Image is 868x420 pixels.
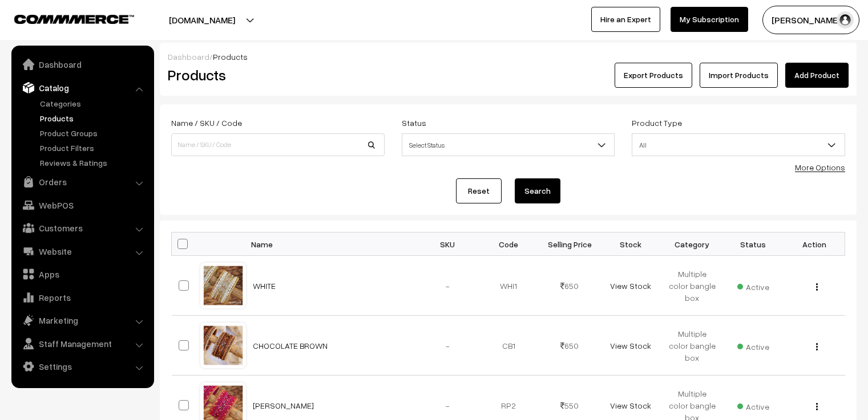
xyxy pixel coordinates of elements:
[246,233,417,256] th: Name
[632,133,845,156] span: All
[37,142,150,154] a: Product Filters
[168,51,849,63] div: /
[615,63,692,88] button: Export Products
[478,316,539,376] td: CB1
[253,281,276,291] a: WHITE
[129,6,275,34] button: [DOMAIN_NAME]
[14,15,134,23] img: COMMMERCE
[816,283,818,291] img: Menu
[816,343,818,350] img: Menu
[610,401,651,410] a: View Stock
[14,218,150,238] a: Customers
[671,7,748,32] a: My Subscription
[417,256,478,316] td: -
[456,178,502,203] a: Reset
[610,281,651,291] a: View Stock
[478,233,539,256] th: Code
[784,233,845,256] th: Action
[539,256,600,316] td: 650
[168,66,383,84] h2: Products
[14,356,150,377] a: Settings
[795,162,845,172] a: More Options
[591,7,660,32] a: Hire an Expert
[14,333,150,354] a: Staff Management
[402,135,615,155] span: Select Status
[14,11,114,25] a: COMMMERCE
[515,178,560,203] button: Search
[417,316,478,376] td: -
[14,241,150,262] a: Website
[539,316,600,376] td: 650
[610,341,651,350] a: View Stock
[737,338,769,353] span: Active
[253,341,328,350] a: CHOCOLATE BROWN
[14,195,150,215] a: WebPOS
[539,233,600,256] th: Selling Price
[171,133,385,156] input: Name / SKU / Code
[402,117,426,129] label: Status
[785,63,849,88] a: Add Product
[37,97,150,109] a: Categories
[253,401,314,410] a: [PERSON_NAME]
[632,117,682,129] label: Product Type
[37,112,150,124] a: Products
[722,233,784,256] th: Status
[14,264,150,284] a: Apps
[632,135,845,155] span: All
[37,127,150,139] a: Product Groups
[171,117,242,129] label: Name / SKU / Code
[661,316,722,376] td: Multiple color bangle box
[700,63,778,88] a: Import Products
[661,233,722,256] th: Category
[213,52,248,62] span: Products
[816,403,818,410] img: Menu
[762,6,859,34] button: [PERSON_NAME] C
[837,11,854,28] img: user
[14,54,150,75] a: Dashboard
[14,78,150,98] a: Catalog
[37,157,150,169] a: Reviews & Ratings
[14,310,150,331] a: Marketing
[600,233,661,256] th: Stock
[661,256,722,316] td: Multiple color bangle box
[737,278,769,293] span: Active
[417,233,478,256] th: SKU
[14,287,150,308] a: Reports
[14,172,150,192] a: Orders
[478,256,539,316] td: WHI1
[168,52,209,62] a: Dashboard
[737,398,769,413] span: Active
[402,133,615,156] span: Select Status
